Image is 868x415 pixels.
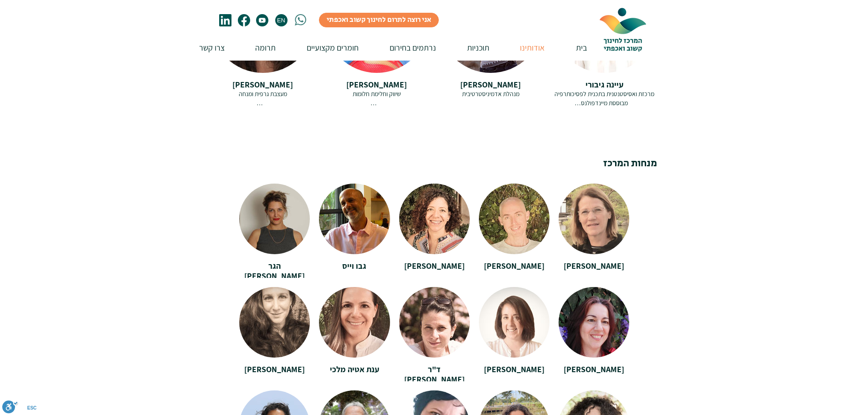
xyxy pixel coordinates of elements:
span: גבו וייס [342,261,366,271]
span: [PERSON_NAME] [404,261,465,271]
span: [PERSON_NAME] [346,79,407,90]
span: [PERSON_NAME] [484,261,544,271]
h3: מנחות המרכז [594,156,657,171]
svg: youtube [256,14,268,26]
span: [PERSON_NAME] [460,79,521,90]
p: צרו קשר [195,35,229,61]
span: [PERSON_NAME] [564,364,624,374]
p: תרומה [251,35,280,61]
a: צרו קשר [175,35,231,61]
span: מרכזת ואסיסטנטנית בתכנית לפסיכותרפיה מבוססת מיינדפולנס [555,90,654,107]
a: בית [551,35,594,61]
a: נרתמים בחירום [365,35,443,61]
p: בית [571,35,591,61]
a: אני רוצה לתרום לחינוך קשוב ואכפתי [319,13,439,27]
p: אודותינו [515,35,549,61]
a: חומרים מקצועיים [282,35,365,61]
span: ד"ר [PERSON_NAME] [404,364,465,384]
span: מעצבת גרפית ומנחה [239,90,287,98]
span: [PERSON_NAME] [232,79,293,90]
p: תוכניות [462,35,494,61]
a: EN [275,14,288,26]
span: אני רוצה לתרום לחינוך קשוב ואכפתי [327,15,431,25]
span: [PERSON_NAME] [484,364,544,374]
p: חומרים מקצועיים [302,35,363,61]
a: תוכניות [443,35,496,61]
p: נרתמים בחירום [385,35,441,61]
iframe: Wix Chat [743,376,868,415]
svg: whatsapp [295,14,306,26]
span: הגר [PERSON_NAME] [244,261,305,281]
span: [PERSON_NAME] [244,364,305,374]
span: EN [276,17,286,24]
span: שיווק וחלימת חלומות [353,90,401,98]
nav: אתר [175,35,594,61]
svg: פייסבוק [238,14,250,26]
span: עיינה גיבורי [586,79,623,90]
a: אודותינו [496,35,551,61]
a: תרומה [231,35,282,61]
span: ענת אטיה מלכי [330,364,379,374]
span: מנהלת אדמיניסטרטיבית [462,90,519,98]
span: [PERSON_NAME] [564,261,624,271]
